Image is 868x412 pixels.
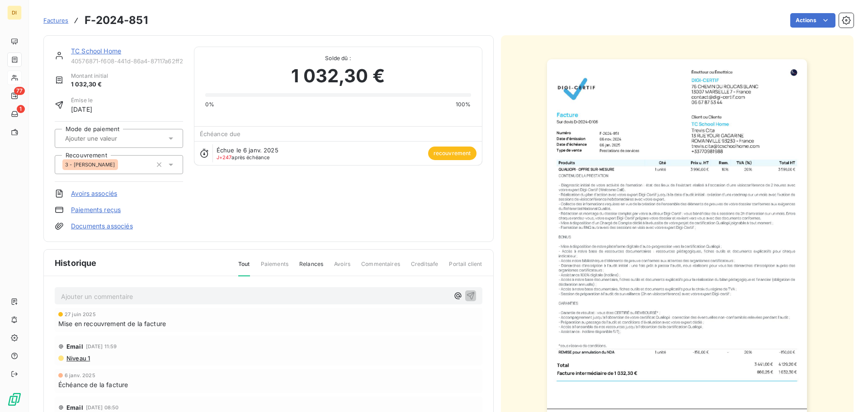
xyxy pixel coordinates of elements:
[66,343,83,350] span: Email
[86,405,119,410] span: [DATE] 08:50
[86,344,117,349] span: [DATE] 11:59
[58,380,128,389] span: Échéance de la facture
[790,13,835,28] button: Actions
[217,155,270,160] span: après échéance
[411,260,439,275] span: Creditsafe
[428,147,476,160] span: recouvrement
[55,257,97,269] span: Historique
[66,404,83,411] span: Email
[71,72,108,80] span: Montant initial
[299,260,323,275] span: Relances
[71,57,183,65] span: 40576871-f608-441d-86a4-87117a62ff23
[7,392,22,407] img: Logo LeanPay
[14,87,25,95] span: 77
[85,12,148,28] h3: F-2024-851
[17,105,25,113] span: 1
[217,154,232,161] span: J+247
[71,205,121,214] a: Paiements reçus
[200,130,241,137] span: Échéance due
[261,260,288,275] span: Paiements
[58,319,166,328] span: Mise en recouvrement de la facture
[71,96,93,104] span: Émise le
[361,260,400,275] span: Commentaires
[205,54,471,62] span: Solde dû :
[334,260,350,275] span: Avoirs
[71,47,121,55] a: TC School Home
[71,222,133,231] a: Documents associés
[65,373,95,378] span: 6 janv. 2025
[65,162,115,167] span: 3 - [PERSON_NAME]
[64,134,155,142] input: Ajouter une valeur
[205,100,214,109] span: 0%
[43,16,68,25] a: Factures
[837,381,859,403] iframe: Intercom live chat
[449,260,482,275] span: Portail client
[217,147,278,154] span: Échue le 6 janv. 2025
[43,17,68,24] span: Factures
[456,100,471,109] span: 100%
[71,189,117,198] a: Avoirs associés
[291,62,385,90] span: 1 032,30 €
[71,80,108,89] span: 1 032,30 €
[65,312,96,317] span: 27 juin 2025
[71,104,93,114] span: [DATE]
[66,355,90,362] span: Niveau 1
[7,5,22,20] div: DI
[238,260,250,276] span: Tout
